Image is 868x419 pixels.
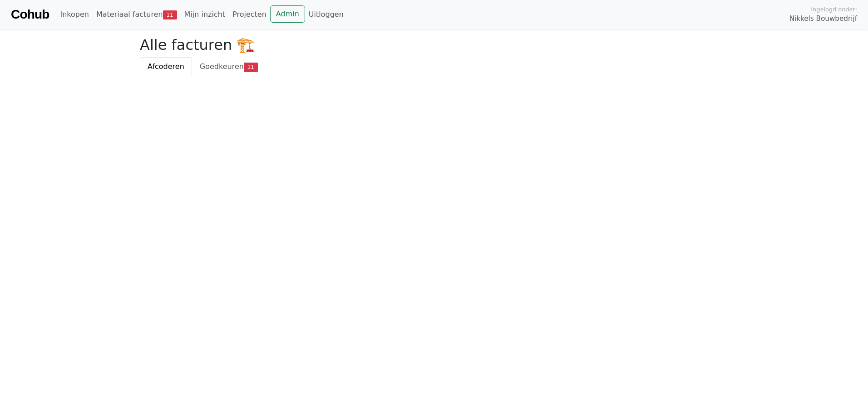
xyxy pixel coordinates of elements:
a: Projecten [229,5,270,24]
span: 11 [244,63,258,72]
a: Goedkeuren11 [192,57,266,76]
a: Inkopen [56,5,92,24]
span: 11 [163,10,177,19]
span: Nikkels Bouwbedrijf [789,14,857,24]
a: Admin [270,5,305,23]
a: Mijn inzicht [181,5,229,24]
h2: Alle facturen 🏗️ [140,36,728,54]
span: Goedkeuren [200,62,244,71]
span: Ingelogd onder: [811,5,857,14]
a: Afcoderen [140,57,192,76]
a: Cohub [11,4,49,25]
a: Uitloggen [305,5,347,24]
span: Afcoderen [148,62,184,71]
a: Materiaal facturen11 [93,5,181,24]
